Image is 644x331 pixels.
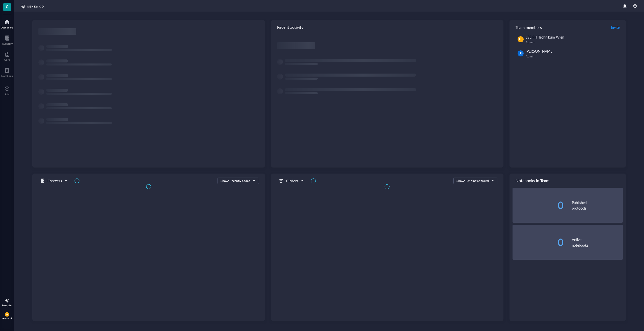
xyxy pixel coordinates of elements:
[5,93,10,96] div: Add
[519,51,523,56] span: DS
[2,304,12,307] div: Free plan
[526,49,553,54] span: [PERSON_NAME]
[1,18,13,29] a: Dashboard
[2,42,13,45] div: Inventory
[572,237,623,248] div: Active notebooks
[513,200,563,210] div: 0
[6,313,8,316] span: LF
[457,179,489,183] div: Show: Pending approval
[2,317,12,320] div: Account
[526,35,564,40] span: LSE FH Technikum Wien
[47,178,62,184] h5: Freezers
[2,34,13,45] a: Inventory
[509,20,626,34] div: Team members
[526,40,621,44] div: Admin
[1,66,13,77] a: Notebook
[1,26,13,29] div: Dashboard
[4,58,10,61] div: Core
[271,20,504,34] div: Recent activity
[4,50,10,61] a: Core
[509,174,626,188] div: Notebooks in Team
[20,3,45,9] img: genemod-logo
[572,200,623,211] div: Published protocols
[1,74,13,77] div: Notebook
[611,23,620,31] button: Invite
[286,178,299,184] h5: Orders
[6,3,9,10] span: C
[221,179,250,183] div: Show: Recently added
[526,54,621,58] div: Admin
[519,37,522,42] span: LF
[611,25,620,30] span: Invite
[513,237,563,247] div: 0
